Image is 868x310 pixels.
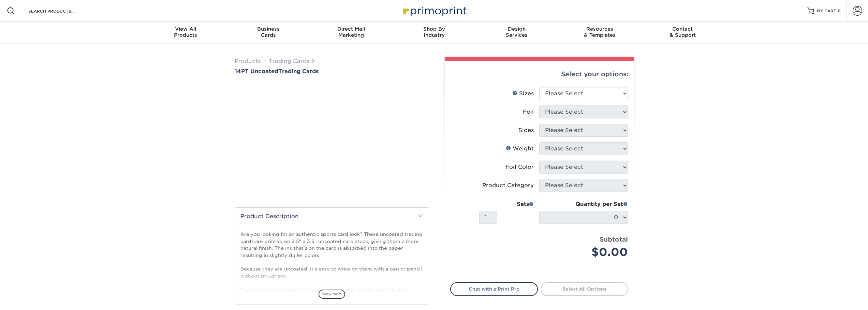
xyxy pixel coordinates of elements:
[227,22,310,44] a: BusinessCards
[523,108,534,116] div: Foil
[475,22,558,44] a: DesignServices
[475,26,558,32] span: Design
[838,9,841,13] span: 0
[240,231,423,307] p: Are you looking for an authentic sports card look? These uncoated trading cards are printed on 2....
[450,282,538,296] a: Chat with a Print Pro
[393,26,475,32] span: Shop By
[400,3,468,18] img: Primoprint
[393,22,475,44] a: Shop ByIndustry
[518,126,534,134] div: Sides
[479,200,534,208] div: Sets
[544,244,628,260] div: $0.00
[541,282,628,296] a: Select All Options
[319,290,345,299] span: show more
[558,26,641,38] div: & Templates
[144,22,227,44] a: View AllProducts
[227,26,310,32] span: Business
[558,26,641,32] span: Resources
[144,26,227,38] div: Products
[269,58,309,64] a: Trading Cards
[600,235,628,243] strong: Subtotal
[310,22,393,44] a: Direct MailMarketing
[450,61,628,87] div: Select your options:
[482,181,534,190] div: Product Category
[28,7,94,15] input: SEARCH PRODUCTS.....
[475,26,558,38] div: Services
[512,89,534,98] div: Sizes
[235,68,429,75] a: 14PT UncoatedTrading Cards
[539,200,628,208] div: Quantity per Set
[235,58,261,64] a: Products
[393,26,475,38] div: Industry
[558,22,641,44] a: Resources& Templates
[641,22,724,44] a: Contact& Support
[641,26,724,38] div: & Support
[144,26,227,32] span: View All
[310,26,393,32] span: Direct Mail
[505,163,534,171] div: Foil Color
[227,26,310,38] div: Cards
[310,26,393,38] div: Marketing
[817,8,836,14] span: MY CART
[506,145,534,153] div: Weight
[641,26,724,32] span: Contact
[235,208,429,225] h2: Product Description
[235,68,429,75] h1: Trading Cards
[235,68,278,75] span: 14PT Uncoated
